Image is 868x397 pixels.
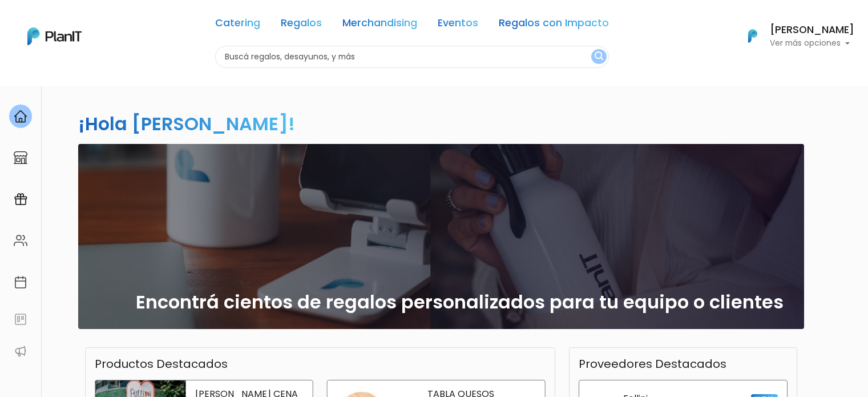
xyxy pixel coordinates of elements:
[14,110,27,123] img: home-e721727adea9d79c4d83392d1f703f7f8bce08238fde08b1acbfd93340b81755.svg
[579,357,726,371] h3: Proveedores Destacados
[14,151,27,165] img: marketplace-4ceaa7011d94191e9ded77b95e3339b90024bf715f7c57f8cf31f2d8c509eaba.svg
[740,23,765,49] img: PlanIt Logo
[14,234,27,247] img: people-662611757002400ad9ed0e3c099ab2801c6687ba6c219adb57efc949bc21e19d.svg
[499,18,609,32] a: Regalos con Impacto
[14,312,27,326] img: feedback-78b5a0c8f98aac82b08bfc38622c3050aee476f2c9584af64705fc4e61158814.svg
[14,193,27,206] img: campaigns-02234683943229c281be62815700db0a1741e53638e28bf9629b52c665b00959.svg
[770,39,854,47] p: Ver más opciones
[215,46,609,68] input: Buscá regalos, desayunos, y más
[136,291,784,313] h2: Encontrá cientos de regalos personalizados para tu equipo o clientes
[438,18,478,32] a: Eventos
[14,275,27,289] img: calendar-87d922413cdce8b2cf7b7f5f62616a5cf9e4887200fb71536465627b3292af00.svg
[281,18,322,32] a: Regalos
[215,18,260,32] a: Catering
[733,21,854,51] button: PlanIt Logo [PERSON_NAME] Ver más opciones
[595,51,603,62] img: search_button-432b6d5273f82d61273b3651a40e1bd1b912527efae98b1b7a1b2c0702e16a8d.svg
[770,25,854,35] h6: [PERSON_NAME]
[27,27,82,45] img: PlanIt Logo
[342,18,417,32] a: Merchandising
[95,357,228,371] h3: Productos Destacados
[78,111,295,137] h2: ¡Hola [PERSON_NAME]!
[14,344,27,358] img: partners-52edf745621dab592f3b2c58e3bca9d71375a7ef29c3b500c9f145b62cc070d4.svg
